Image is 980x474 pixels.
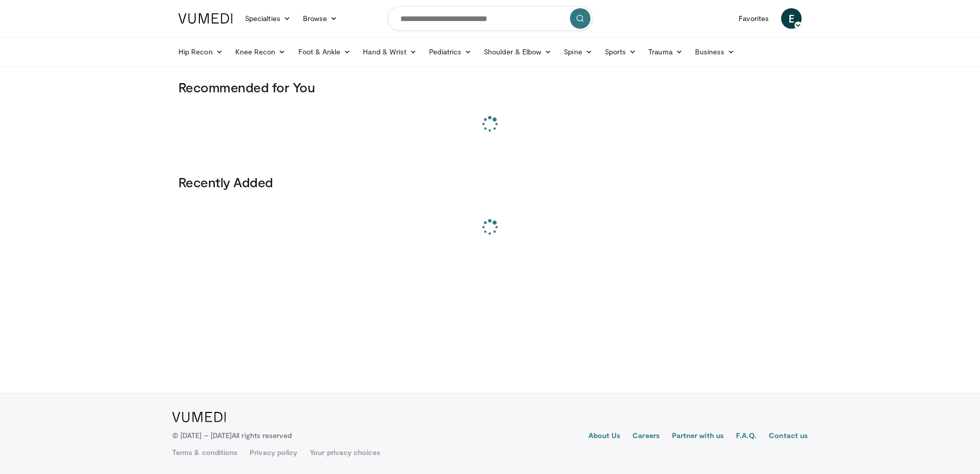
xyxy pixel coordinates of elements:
a: F.A.Q. [736,430,757,443]
a: About Us [588,430,621,443]
a: Privacy policy [250,447,297,458]
a: Sports [599,42,643,62]
p: © [DATE] – [DATE] [172,430,292,441]
h3: Recently Added [178,174,802,190]
img: VuMedi Logo [178,13,233,24]
a: Knee Recon [229,42,292,62]
a: Browse [297,8,344,29]
a: Hand & Wrist [357,42,423,62]
span: All rights reserved [232,431,292,440]
input: Search topics, interventions [387,6,593,31]
a: Favorites [732,8,775,29]
h3: Recommended for You [178,79,802,95]
a: E [781,8,802,29]
img: VuMedi Logo [172,412,226,422]
a: Shoulder & Elbow [478,42,558,62]
a: Hip Recon [172,42,229,62]
a: Contact us [769,430,808,443]
a: Your privacy choices [310,447,380,458]
a: Foot & Ankle [292,42,357,62]
a: Terms & conditions [172,447,237,458]
a: Partner with us [672,430,724,443]
a: Trauma [642,42,689,62]
a: Pediatrics [423,42,478,62]
a: Business [689,42,741,62]
a: Spine [558,42,598,62]
a: Specialties [239,8,297,29]
a: Careers [632,430,660,443]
